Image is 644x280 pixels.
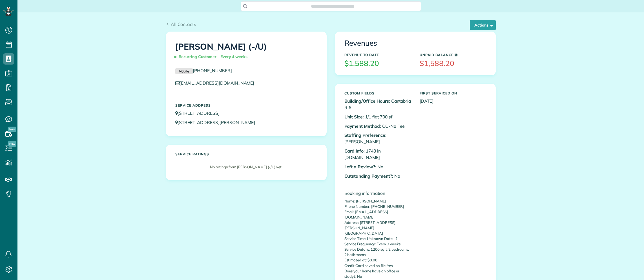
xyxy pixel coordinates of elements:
span: All Contacts [171,21,196,27]
a: Mobile[PHONE_NUMBER] [175,68,232,73]
h5: Unpaid Balance [420,53,486,57]
b: Card Info [344,148,364,154]
b: Payment Method [344,123,380,129]
p: : [PERSON_NAME] [344,132,411,145]
h5: Revenue to Date [344,53,411,57]
h5: First Serviced On [420,91,486,95]
p: : 1743 in [DOMAIN_NAME] [344,148,411,161]
button: Actions [470,20,496,30]
span: Search ZenMaid… [317,3,349,9]
a: All Contacts [166,21,196,28]
p: : 1/1 flat 700 sf [344,114,411,120]
h4: Booking information [344,191,411,196]
a: [STREET_ADDRESS] [175,110,225,116]
h1: [PERSON_NAME] (-/U) [175,42,317,62]
h5: Service ratings [175,152,317,156]
p: : CC-No Fee [344,123,411,129]
a: [STREET_ADDRESS][PERSON_NAME] [175,120,261,125]
p: : No [344,164,411,170]
p: No ratings from [PERSON_NAME] (-/U) yet. [178,164,315,170]
b: Staffing Preference [344,132,385,138]
a: [EMAIL_ADDRESS][DOMAIN_NAME] [175,80,260,86]
b: Unit Size [344,114,363,120]
b: Building/Office Hours [344,98,389,104]
h5: Custom Fields [344,91,411,95]
p: : Cantabria 9-6 [344,98,411,111]
h3: $1,588.20 [344,59,411,68]
h3: $1,588.20 [420,59,486,68]
b: Outstanding Payment? [344,173,392,179]
b: Left a Review? [344,164,375,169]
span: New [8,127,16,132]
span: Recurring Customer - Every 4 weeks [175,52,250,62]
p: [DATE] [420,98,486,104]
h3: Revenues [344,39,486,47]
p: : No [344,173,411,179]
span: New [8,141,16,147]
small: Mobile [175,68,193,74]
h5: Service Address [175,103,317,107]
